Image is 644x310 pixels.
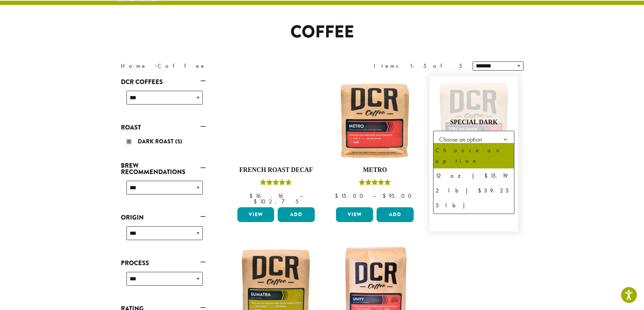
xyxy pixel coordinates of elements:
bdi: 15.00 [335,192,366,199]
h4: Metro [334,166,415,174]
a: Origin [121,211,206,223]
h4: French Roast Decaf [236,166,317,174]
a: Brew Recommendations [121,160,206,178]
li: Choose an option [433,143,514,168]
bdi: 102.75 [254,198,299,205]
button: Add [278,207,315,222]
bdi: 16.16 [249,192,293,199]
div: Rated 5.00 out of 5 [260,178,292,189]
span: Dark Roast [138,137,175,145]
div: 2 lb | $39.25 [436,185,512,196]
img: Metro-12oz-300x300.jpg [334,79,415,161]
a: Home [121,62,147,70]
a: View [237,207,274,222]
a: Process [121,257,206,269]
div: DCR Coffees [121,88,206,113]
div: Process [121,269,206,294]
span: – [373,192,376,199]
h4: Special Dark [433,119,514,126]
span: $ [249,192,255,199]
span: $ [335,192,341,199]
span: Choose an option [436,132,489,146]
div: 5 lb | $96.25 [436,200,512,221]
bdi: 95.00 [383,192,415,199]
a: French Roast DecafRated 5.00 out of 5 [236,79,317,204]
span: Choose an option [433,131,514,148]
div: Brew Recommendations [121,178,206,203]
a: Roast [121,121,206,133]
span: – [300,192,303,199]
button: Add [377,207,414,222]
a: DCR Coffees [121,76,206,88]
div: Roast [121,133,206,151]
a: View [336,207,373,222]
img: French-Roast-Decaf-12oz-300x300.jpg [235,79,317,161]
div: 12 oz | $15.19 [436,171,512,181]
nav: Breadcrumb [121,62,312,70]
a: MetroRated 5.00 out of 5 [334,79,415,204]
span: (5) [175,137,182,145]
h1: Coffee [116,22,529,42]
span: $ [383,192,389,199]
span: › [154,59,157,70]
a: Rated 5.00 out of 5 [433,79,514,228]
span: $ [254,198,260,205]
div: Origin [121,223,206,249]
div: Rated 5.00 out of 5 [359,178,391,189]
div: Items 1-5 of 5 [374,62,462,70]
